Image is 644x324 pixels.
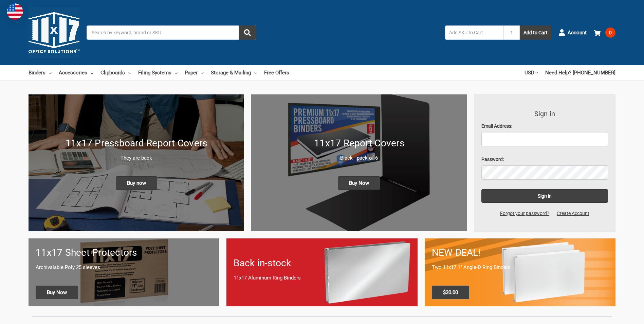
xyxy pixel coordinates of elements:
[36,154,237,162] p: They are back
[432,286,469,299] span: $20.00
[251,94,467,231] img: 11x17 Report Covers
[36,136,237,150] h1: 11x17 Pressboard Report Covers
[481,189,608,203] input: Sign in
[29,238,219,306] a: 11x17 sheet protectors 11x17 Sheet Protectors Archivalable Poly 25 sleeves Buy Now
[553,210,593,217] a: Create Account
[605,28,615,38] span: 0
[36,264,212,271] p: Archivalable Poly 25 sleeves
[481,156,608,163] label: Password:
[116,176,157,190] span: Buy now
[338,176,380,190] span: Buy Now
[226,238,417,306] a: Back in-stock 11x17 Aluminum Ring Binders
[29,65,52,80] a: Binders
[594,24,615,41] a: 0
[481,109,608,119] h3: Sign in
[264,65,289,80] a: Free Offers
[36,246,212,260] h1: 11x17 Sheet Protectors
[29,7,79,58] img: 11x17.com
[588,306,644,324] iframe: Google Customer Reviews
[258,154,460,162] p: Black - pack of 6
[185,65,204,80] a: Paper
[425,238,615,306] a: 11x17 Binder 2-pack only $20.00 NEW DEAL! Two 11x17 1" Angle-D Ring Binders $20.00
[445,25,503,40] input: Add SKU to Cart
[7,3,23,20] img: duty and tax information for United States
[496,210,553,217] a: Forgot your password?
[234,274,410,282] p: 11x17 Aluminum Ring Binders
[87,25,256,40] input: Search by keyword, brand or SKU
[568,29,587,37] span: Account
[558,24,587,41] a: Account
[481,123,608,130] label: Email Address:
[520,25,551,40] button: Add to Cart
[525,65,538,80] a: USD
[138,65,178,80] a: Filing Systems
[29,94,244,231] a: New 11x17 Pressboard Binders 11x17 Pressboard Report Covers They are back Buy now
[36,286,78,299] span: Buy Now
[432,246,608,260] h1: NEW DEAL!
[545,65,615,80] a: Need Help? [PHONE_NUMBER]
[432,264,608,271] p: Two 11x17 1" Angle-D Ring Binders
[211,65,257,80] a: Storage & Mailing
[59,65,93,80] a: Accessories
[258,136,460,150] h1: 11x17 Report Covers
[100,65,131,80] a: Clipboards
[251,94,467,231] a: 11x17 Report Covers 11x17 Report Covers Black - pack of 6 Buy Now
[29,94,244,231] img: New 11x17 Pressboard Binders
[234,256,410,270] h1: Back in-stock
